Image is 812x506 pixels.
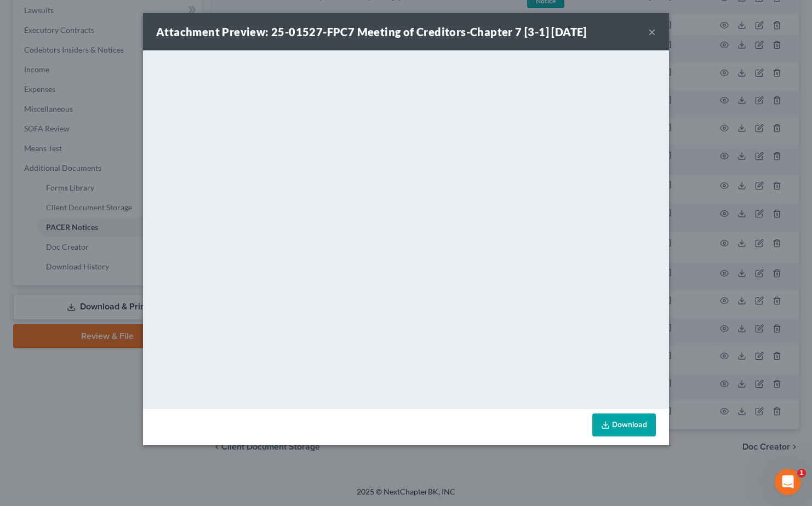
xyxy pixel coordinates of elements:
[775,469,801,495] iframe: Intercom live chat
[648,25,656,38] button: ×
[143,50,669,406] iframe: <object ng-attr-data='[URL][DOMAIN_NAME]' type='application/pdf' width='100%' height='650px'></ob...
[592,413,656,436] a: Download
[156,25,587,38] strong: Attachment Preview: 25-01527-FPC7 Meeting of Creditors-Chapter 7 [3-1] [DATE]
[797,469,806,478] span: 1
